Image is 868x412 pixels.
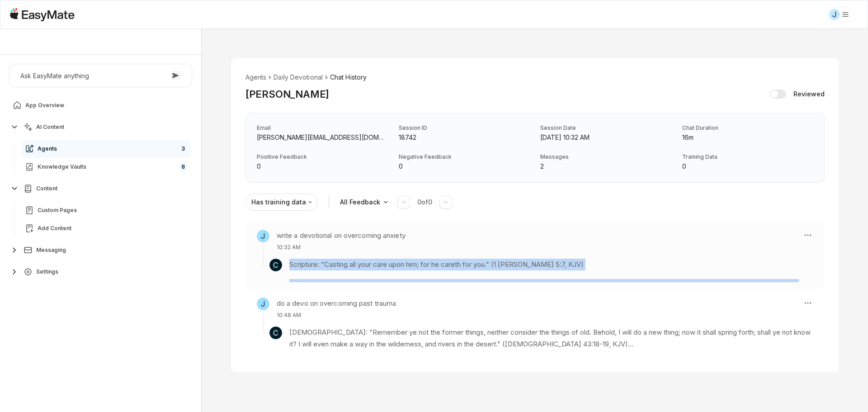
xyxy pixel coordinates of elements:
[399,161,530,171] p: Negative Feedback: 0
[277,230,406,242] h3: write a devotional on overcoming anxiety
[682,124,813,132] p: Chat Duration
[682,133,813,142] p: Chat Duration: 16m
[330,72,367,82] span: Chat History
[277,298,396,309] h3: do a devo on overcoming past trauma
[21,140,190,158] a: Agents3
[245,72,825,82] nav: breadcrumb
[257,298,269,310] span: J
[540,133,671,142] p: Session Date: Sep 29, 2025, 10:32 AM
[540,153,671,161] p: Messages
[277,311,396,319] p: 10:48 AM
[25,102,64,109] span: App Overview
[36,268,58,275] span: Settings
[682,161,813,171] p: Training Data: 0
[245,194,318,211] button: Has training data
[9,118,192,136] button: AI Content
[682,153,813,161] p: Training Data
[257,230,269,242] span: J
[38,207,77,214] span: Custom Pages
[289,279,813,291] p: Let’s be real, guys—anxiety is everywhere. It’s like that annoying smoke alarm that won’t stop be...
[245,72,267,82] li: Agents
[38,163,86,170] span: Knowledge Vaults
[399,153,530,161] p: Negative Feedback
[21,201,190,219] a: Custom Pages
[38,145,57,152] span: Agents
[9,263,192,281] button: Settings
[257,124,388,132] p: Email
[21,158,190,176] a: Knowledge Vaults8
[269,259,282,271] span: C
[9,96,192,114] a: App Overview
[269,327,282,339] span: C
[257,153,388,161] p: Positive Feedback
[399,133,530,142] p: Session ID: 18742
[36,123,64,131] span: AI Content
[340,197,380,207] p: All Feedback
[336,194,394,211] button: All Feedback
[179,143,187,154] span: 3
[399,124,530,132] p: Session ID
[245,86,329,102] h2: [PERSON_NAME]
[36,185,57,192] span: Content
[179,161,187,172] span: 8
[9,64,192,87] button: Ask EasyMate anything
[289,327,813,350] p: [DEMOGRAPHIC_DATA]: "Remember ye not the former things, neither consider the things of old. Behol...
[257,133,388,142] p: Email: johnny@coreoftheheart.com
[9,180,192,198] button: Content
[251,197,306,207] p: Has training data
[38,225,71,232] span: Add Content
[277,243,406,251] p: 10:32 AM
[36,246,66,254] span: Messaging
[274,72,323,82] li: Daily Devotional
[9,241,192,259] button: Messaging
[540,124,671,132] p: Session Date
[289,259,813,270] p: Scripture: "Casting all your care upon him; for he careth for you." (1 [PERSON_NAME] 5:7, KJV)
[257,161,388,171] p: Positive Feedback: 0
[793,89,825,99] p: Reviewed
[417,198,432,207] p: 0 of 0
[829,9,840,20] div: J
[540,161,671,171] p: Messages: 2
